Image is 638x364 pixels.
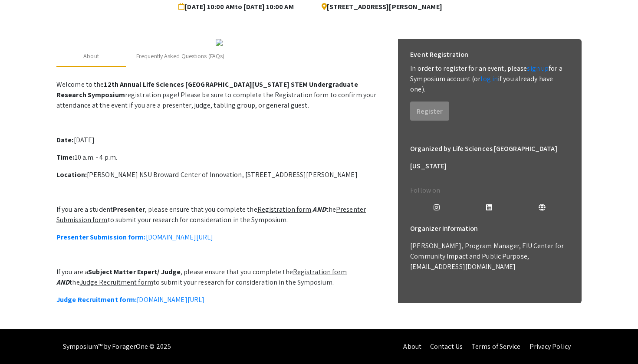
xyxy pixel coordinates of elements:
[56,170,87,179] strong: Location:
[136,52,224,61] div: Frequently Asked Questions (FAQs)
[56,135,382,145] p: [DATE]
[56,278,69,287] em: AND
[56,233,213,242] a: Presenter Submission form:[DOMAIN_NAME][URL]
[410,102,449,121] button: Register
[410,63,569,95] p: In order to register for an event, please for a Symposium account (or if you already have one).
[56,153,75,162] strong: Time:
[56,170,382,180] p: [PERSON_NAME] NSU Broward Center of Innovation, [STREET_ADDRESS][PERSON_NAME]
[410,220,569,237] h6: Organizer Information
[527,64,549,73] a: sign up
[56,80,358,99] strong: 12th Annual Life Sciences [GEOGRAPHIC_DATA][US_STATE] STEM Undergraduate Research Symposium
[410,140,569,175] h6: Organized by Life Sciences [GEOGRAPHIC_DATA][US_STATE]
[63,329,171,364] div: Symposium™ by ForagerOne © 2025
[216,39,223,46] img: 32153a09-f8cb-4114-bf27-cfb6bc84fc69.png
[257,205,312,214] u: Registration form
[430,342,463,351] a: Contact Us
[83,52,99,61] div: About
[56,152,382,163] p: 10 a.m. - 4 p.m.
[56,295,204,304] a: Judge Recruitment form:[DOMAIN_NAME][URL]
[56,135,74,144] strong: Date:
[471,342,521,351] a: Terms of Service
[56,295,137,304] strong: Judge Recruitment form:
[403,342,421,351] a: About
[410,46,468,63] h6: Event Registration
[293,267,347,276] u: Registration form
[113,205,145,214] strong: Presenter
[56,233,146,242] strong: Presenter Submission form:
[410,185,569,196] p: Follow on
[410,241,569,272] p: [PERSON_NAME], Program Manager, FIU Center for Community Impact and Public Purpose, [EMAIL_ADDRES...
[56,267,382,288] p: If you are a , please ensure that you complete the the to submit your research for consideration ...
[56,79,382,111] p: Welcome to the registration page! Please be sure to complete the Registration form to confirm you...
[480,74,498,83] a: log in
[56,205,366,224] u: Presenter Submission form
[7,325,37,357] iframe: Chat
[529,342,571,351] a: Privacy Policy
[56,204,382,225] p: If you are a student , please ensure that you complete the the to submit your research for consid...
[88,267,181,276] strong: Subject Matter Expert/ Judge
[80,278,153,287] u: Judge Recruitment form
[312,205,326,214] em: AND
